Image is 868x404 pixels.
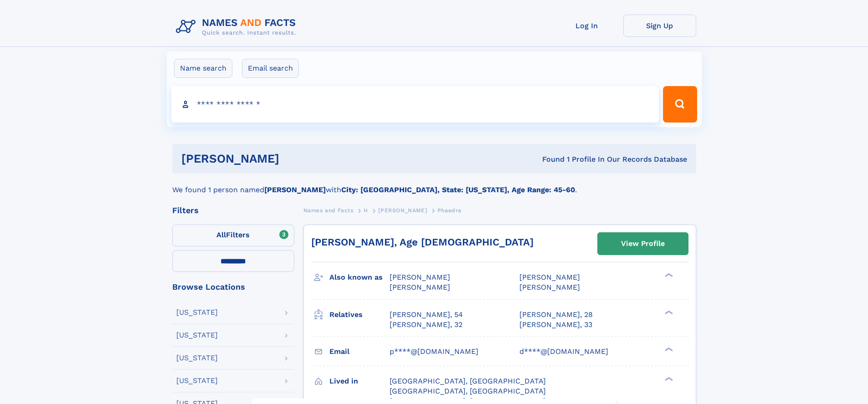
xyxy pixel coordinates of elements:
[172,15,303,39] img: Logo Names and Facts
[329,307,390,322] h3: Relatives
[598,233,688,255] a: View Profile
[172,283,294,291] div: Browse Locations
[172,206,294,215] div: Filters
[303,205,354,216] a: Names and Facts
[378,207,427,214] span: [PERSON_NAME]
[663,309,673,315] div: ❯
[390,273,450,281] span: [PERSON_NAME]
[390,377,546,385] span: [GEOGRAPHIC_DATA], [GEOGRAPHIC_DATA]
[341,185,575,194] b: City: [GEOGRAPHIC_DATA], State: [US_STATE], Age Range: 45-60
[176,377,218,384] div: [US_STATE]
[550,15,623,37] a: Log In
[176,309,218,316] div: [US_STATE]
[411,154,687,164] div: Found 1 Profile In Our Records Database
[172,174,696,195] div: We found 1 person named with .
[242,59,299,78] label: Email search
[519,273,580,281] span: [PERSON_NAME]
[329,373,390,389] h3: Lived in
[519,283,580,291] span: [PERSON_NAME]
[390,283,450,291] span: [PERSON_NAME]
[390,320,462,330] a: [PERSON_NAME], 32
[311,236,534,248] a: [PERSON_NAME], Age [DEMOGRAPHIC_DATA]
[171,86,659,123] input: search input
[663,346,673,352] div: ❯
[519,310,593,320] a: [PERSON_NAME], 28
[329,270,390,285] h3: Also known as
[663,86,697,123] button: Search Button
[390,310,463,320] a: [PERSON_NAME], 54
[519,320,592,330] a: [PERSON_NAME], 33
[176,354,218,362] div: [US_STATE]
[176,332,218,339] div: [US_STATE]
[623,15,696,37] a: Sign Up
[437,207,462,214] span: Phaedra
[364,207,368,214] span: H
[663,272,673,278] div: ❯
[378,205,427,216] a: [PERSON_NAME]
[621,233,665,254] div: View Profile
[264,185,326,194] b: [PERSON_NAME]
[216,230,226,239] span: All
[181,153,411,164] h1: [PERSON_NAME]
[172,225,294,246] label: Filters
[390,387,546,395] span: [GEOGRAPHIC_DATA], [GEOGRAPHIC_DATA]
[364,205,368,216] a: H
[329,344,390,359] h3: Email
[663,376,673,382] div: ❯
[174,59,232,78] label: Name search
